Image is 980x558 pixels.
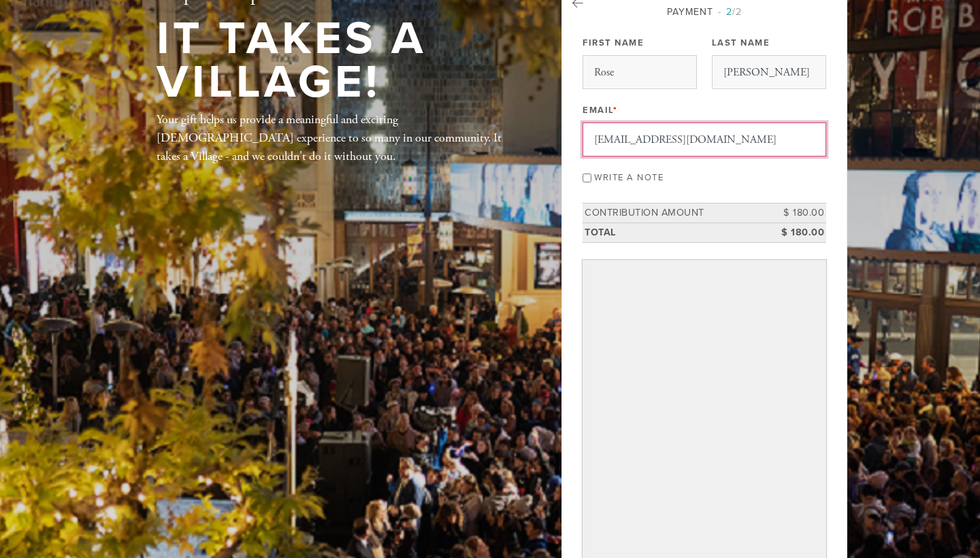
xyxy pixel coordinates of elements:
[157,17,517,105] h1: It Takes A Village!
[583,37,644,49] label: First Name
[765,203,826,223] td: $ 180.00
[718,6,742,18] span: /2
[726,6,732,18] span: 2
[583,203,765,223] td: Contribution Amount
[712,37,770,49] label: Last Name
[594,172,664,183] label: Write a note
[765,223,826,242] td: $ 180.00
[157,110,517,165] div: Your gift helps us provide a meaningful and exciting [DEMOGRAPHIC_DATA] experience to so many in ...
[583,104,617,116] label: Email
[583,5,826,19] div: Payment
[613,105,618,116] span: This field is required.
[583,223,765,242] td: Total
